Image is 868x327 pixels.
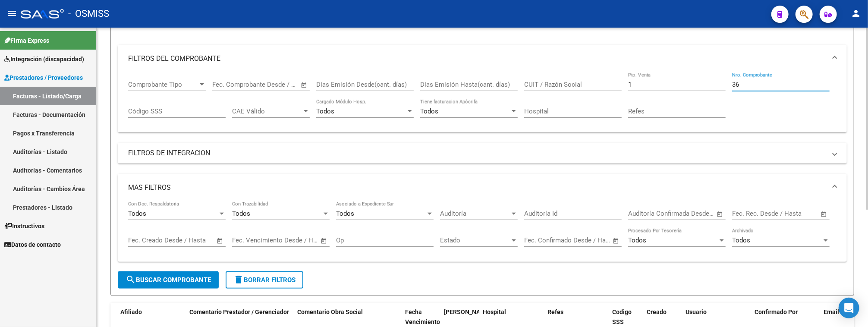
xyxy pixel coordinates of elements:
input: End date [768,210,810,217]
mat-panel-title: FILTROS DE INTEGRACION [128,148,826,158]
span: Usuario [686,308,707,315]
span: Todos [732,236,750,244]
mat-icon: delete [233,274,244,285]
button: Borrar Filtros [226,271,303,289]
span: - OSMISS [68,4,109,23]
input: Start date [232,236,260,244]
span: Borrar Filtros [233,276,296,284]
span: Hospital [483,308,506,315]
span: Todos [420,107,438,115]
span: Codigo SSS [612,308,632,325]
button: Open calendar [215,236,225,246]
input: End date [164,236,206,244]
span: Comentario Prestador / Gerenciador [189,308,289,315]
span: Afiliado [120,308,142,315]
mat-icon: menu [7,8,17,19]
div: Open Intercom Messenger [839,298,859,318]
input: Start date [732,210,760,217]
span: Todos [628,236,646,244]
span: Firma Express [4,36,49,45]
span: Todos [232,210,250,217]
mat-panel-title: MAS FILTROS [128,183,826,192]
input: Start date [524,236,552,244]
mat-expansion-panel-header: FILTROS DE INTEGRACION [118,143,847,163]
button: Open calendar [299,80,309,90]
span: [PERSON_NAME] [444,308,491,315]
mat-icon: search [126,274,136,285]
span: Datos de contacto [4,240,61,249]
span: Confirmado Por [755,308,798,315]
input: Start date [212,81,240,88]
button: Open calendar [715,209,725,219]
input: Start date [128,236,156,244]
button: Open calendar [319,236,329,246]
span: Instructivos [4,221,44,231]
span: Todos [336,210,354,217]
div: MAS FILTROS [118,201,847,262]
span: Prestadores / Proveedores [4,73,83,82]
mat-expansion-panel-header: MAS FILTROS [118,174,847,201]
span: CAE Válido [232,107,302,115]
mat-expansion-panel-header: FILTROS DEL COMPROBANTE [118,45,847,72]
span: Fecha Vencimiento [405,308,440,325]
span: Refes [547,308,563,315]
span: Todos [316,107,334,115]
span: Email [824,308,839,315]
mat-panel-title: FILTROS DEL COMPROBANTE [128,54,826,63]
span: Integración (discapacidad) [4,54,84,64]
span: Estado [440,236,510,244]
input: Start date [628,210,656,217]
button: Open calendar [611,236,621,246]
input: End date [664,210,706,217]
span: Buscar Comprobante [126,276,211,284]
input: End date [268,236,310,244]
span: Auditoría [440,210,510,217]
input: End date [560,236,602,244]
span: Todos [128,210,146,217]
span: Comprobante Tipo [128,81,198,88]
span: Creado [647,308,667,315]
input: End date [248,81,290,88]
span: Comentario Obra Social [297,308,363,315]
button: Open calendar [819,209,829,219]
mat-icon: person [851,8,861,19]
button: Buscar Comprobante [118,271,219,289]
div: FILTROS DEL COMPROBANTE [118,72,847,133]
